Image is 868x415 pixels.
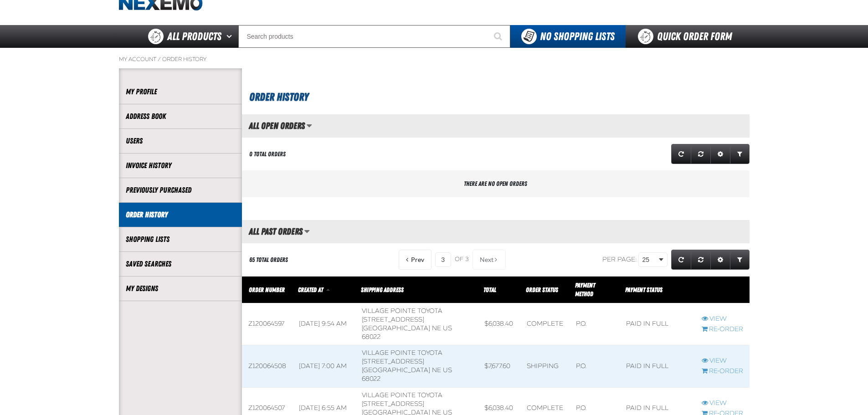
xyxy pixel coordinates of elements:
[126,160,235,171] a: Invoice History
[435,252,451,267] input: Current page number
[126,210,235,220] a: Order History
[304,224,310,239] button: Manage grid views. Current view is All Past Orders
[362,316,424,323] span: [STREET_ADDRESS]
[702,367,743,376] a: Re-Order Z120064508 order
[526,286,558,293] a: Order Status
[362,349,442,357] span: Village Pointe Toyota
[464,180,527,187] span: There are no open orders
[710,144,730,164] a: Expand or Collapse Grid Settings
[455,256,469,264] span: of 3
[411,256,424,263] span: Previous Page
[362,358,424,365] span: [STREET_ADDRESS]
[242,303,293,345] td: Z120064597
[242,121,305,131] h2: All Open Orders
[293,303,356,345] td: [DATE] 9:54 AM
[126,136,235,146] a: Users
[399,250,431,270] button: Previous Page
[702,315,743,323] a: View Z120064597 order
[730,250,750,270] a: Expand or Collapse Grid Filters
[167,28,221,45] span: All Products
[238,25,510,48] input: Search
[626,25,749,48] a: Quick Order Form
[710,250,730,270] a: Expand or Collapse Grid Settings
[488,25,510,48] button: Start Searching
[249,256,288,264] div: 65 Total Orders
[443,324,452,332] span: US
[242,345,293,388] td: Z120064508
[695,277,750,303] th: Row actions
[642,255,657,265] span: 25
[126,185,235,195] a: Previously Purchased
[570,345,620,388] td: P.O.
[570,303,620,345] td: P.O.
[298,286,323,293] span: Created At
[158,56,161,63] span: /
[362,333,380,341] bdo: 68022
[249,91,308,103] span: Order History
[126,259,235,269] a: Saved Searches
[520,345,570,388] td: Shipping
[691,250,711,270] a: Reset grid action
[575,282,595,297] span: Payment Method
[510,25,626,48] button: You do not have available Shopping Lists. Open to Create a New List
[126,234,235,245] a: Shopping Lists
[362,324,430,332] span: [GEOGRAPHIC_DATA]
[671,144,691,164] a: Refresh grid action
[362,375,380,383] bdo: 68022
[702,399,743,408] a: View Z120064507 order
[478,303,520,345] td: $6,038.40
[362,366,430,374] span: [GEOGRAPHIC_DATA]
[126,283,235,294] a: My Designs
[443,366,452,374] span: US
[625,286,663,293] span: Payment Status
[126,87,235,97] a: My Profile
[483,286,496,293] a: Total
[602,256,637,263] span: Per page:
[540,30,615,43] span: No Shopping Lists
[478,345,520,388] td: $7,677.60
[520,303,570,345] td: Complete
[119,56,750,63] nav: Breadcrumbs
[249,286,285,293] a: Order Number
[242,226,303,236] h2: All Past Orders
[361,286,404,293] span: Shipping Address
[691,144,711,164] a: Reset grid action
[223,25,238,48] button: Open All Products pages
[620,303,695,345] td: Paid in full
[249,150,286,159] div: 0 Total Orders
[730,144,750,164] a: Expand or Collapse Grid Filters
[162,56,206,63] a: Order History
[362,391,442,399] span: Village Pointe Toyota
[293,345,356,388] td: [DATE] 7:00 AM
[362,400,424,408] span: [STREET_ADDRESS]
[362,307,442,315] span: Village Pointe Toyota
[298,286,324,293] a: Created At
[702,325,743,334] a: Re-Order Z120064597 order
[620,345,695,388] td: Paid in full
[119,56,156,63] a: My Account
[432,366,441,374] span: NE
[306,118,312,133] button: Manage grid views. Current view is All Open Orders
[702,357,743,365] a: View Z120064508 order
[432,324,441,332] span: NE
[126,111,235,122] a: Address Book
[671,250,691,270] a: Refresh grid action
